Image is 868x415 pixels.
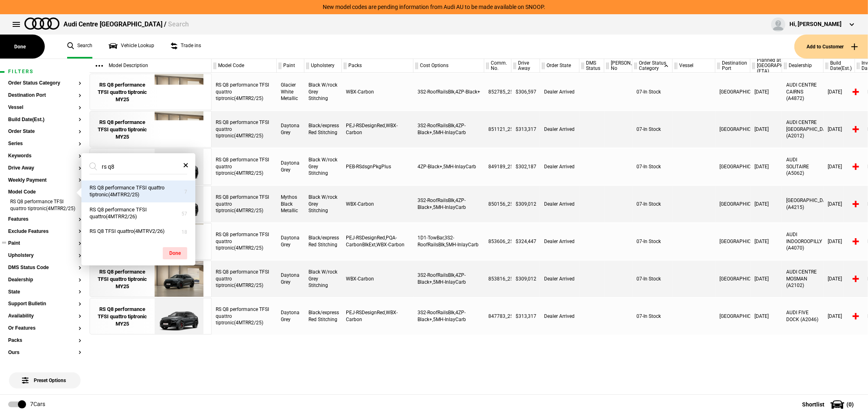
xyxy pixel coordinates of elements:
button: State [8,289,81,295]
div: AUDI CENTRE CAIRNS (A4872) [782,74,824,110]
section: Build Date(Est.) [8,117,81,129]
a: RS Q8 performance TFSI quattro tiptronic MY25 [94,149,151,185]
button: Paint [8,241,81,246]
div: $306,597 [512,74,540,110]
div: [DATE] [824,186,855,222]
button: Or Features [8,326,81,331]
div: [GEOGRAPHIC_DATA] [715,186,750,222]
button: Ours [8,350,81,356]
div: 3S2-RoofRailsBlk,4ZP-Black+,5MH-InlayCarb [413,111,484,148]
div: 853816_25 [484,261,512,297]
div: 852785_25 [484,74,512,110]
div: Daytona Grey [277,261,304,297]
div: RS Q8 performance TFSI quattro tiptronic(4MTRR2/25) [212,223,277,260]
div: $302,187 [512,148,540,185]
div: Dealership [782,59,823,73]
div: RS Q8 performance TFSI quattro tiptronic(4MTRR2/25) [212,261,277,297]
span: Shortlist [802,402,824,407]
div: Dealer Arrived [540,223,579,260]
button: Model Code [8,189,81,195]
div: [GEOGRAPHIC_DATA] [715,148,750,185]
div: AUDI FIVE DOCK (A2046) [782,298,824,335]
div: Daytona Grey [277,223,304,260]
div: Model Code [212,59,276,73]
div: [DATE] [750,261,782,297]
section: Destination Port [8,93,81,105]
input: Search [90,159,177,174]
div: 07-In Stock [632,148,673,185]
div: [GEOGRAPHIC_DATA] [715,111,750,148]
div: 847783_25 [484,298,512,335]
div: [DATE] [750,74,782,110]
a: RS Q8 performance TFSI quattro tiptronic MY25 [94,261,151,298]
div: 7 Cars [30,400,45,408]
div: 1D1-TowBar,3S2-RoofRailsBlk,5MH-InlayCarb [413,223,484,260]
div: Paint [277,59,304,73]
section: Weekly Payment [8,178,81,190]
div: PEJ-RSDesignRed,PQA-CarbonBlkExt,WBX-Carbon [342,223,413,260]
div: Glacier White Metallic [277,74,304,110]
div: Planned at [GEOGRAPHIC_DATA] (ETA) [750,59,782,73]
section: Model CodeRS Q8 performance TFSI quattro tiptronic(4MTRR2/25) [8,189,81,216]
div: Black/express Red Stitching [304,111,342,148]
div: [GEOGRAPHIC_DATA] [715,261,750,297]
div: Black W/rock Grey Stitching [304,261,342,297]
div: [DATE] [750,111,782,148]
div: RS Q8 performance TFSI quattro tiptronic MY25 [94,306,151,328]
button: Keywords [8,153,81,159]
div: 07-In Stock [632,223,673,260]
div: WBX-Carbon [342,74,413,110]
div: Drive Away [512,59,540,73]
img: Audi_4MTRR2_25_UB_6Y6Y_WBX_3S2_PL2_4ZP_5MH_64J_(Nadin:_3S2_4ZP_5MH_64J_C94_PL2_WBX)_ext.png [151,261,207,298]
section: Features [8,217,81,229]
a: RS Q8 performance TFSI quattro tiptronic MY25 [94,298,151,335]
button: Add to Customer [794,35,868,59]
button: Shortlist(0) [790,394,868,415]
div: PEJ-RSDesignRed,WBX-Carbon [342,298,413,335]
img: audi.png [24,17,59,30]
div: Vessel [673,59,715,73]
button: Vessel [8,105,81,111]
div: Daytona Grey [277,148,304,185]
span: ( 0 ) [846,402,854,407]
a: Trade ins [171,35,201,59]
div: RS Q8 performance TFSI quattro tiptronic MY25 [94,81,151,104]
div: Black W/rock Grey Stitching [304,74,342,110]
button: RS Q8 TFSI quattro(4MTRV2/26) [81,224,195,239]
div: [GEOGRAPHIC_DATA] [715,298,750,335]
div: [DATE] [750,223,782,260]
div: 07-In Stock [632,186,673,222]
img: Audi_4MTRR2_25_UB_2Y2Y_WBX_3S2_PL2_4ZP_64J_(Nadin:_3S2_4ZP_64J_C94_PL2_WBX)_ext.png [151,74,207,111]
div: Dealer Arrived [540,261,579,297]
button: Series [8,141,81,147]
div: Comm. No. [484,59,511,73]
button: RS Q8 performance TFSI quattro tiptronic(4MTRR2/25) [81,180,195,202]
div: [DATE] [824,111,855,148]
img: Audi_4MTRR2_25_AR_6Y6Y_WBX_3S2_PL2_4ZP_5MH_PEJ_64J_(Nadin:_3S2_4ZP_5MH_64J_C94_PEJ_PL2_WBX)_ext.png [151,111,207,148]
div: $309,012 [512,186,540,222]
div: Dealer Arrived [540,74,579,110]
div: [DATE] [750,148,782,185]
div: [DATE] [750,186,782,222]
button: Packs [8,338,81,343]
div: AUDI INDOOROOPILLY (A4070) [782,223,824,260]
section: Exclude Features [8,229,81,241]
div: WBX-Carbon [342,261,413,297]
div: Hi, [PERSON_NAME] [789,20,842,28]
button: Order Status Category [8,80,81,86]
div: RS Q8 performance TFSI quattro tiptronic MY25 [94,119,151,141]
img: Audi_4MTRR2_25_AR_6Y6Y_WBX_3S2_PL2_4ZP_5MH_PEJ_64I_(Nadin:_3S2_4ZP_5MH_64I_C92_PEJ_PL2_WBX)_ext.png [151,298,207,335]
div: Build Date(Est.) [824,59,855,73]
div: RS Q8 performance TFSI quattro tiptronic MY25 [94,268,151,291]
div: [DATE] [750,298,782,335]
div: Black/express Red Stitching [304,298,342,335]
div: Daytona Grey [277,111,304,148]
section: Series [8,141,81,153]
div: [DATE] [824,223,855,260]
section: State [8,289,81,302]
div: 3S2-RoofRailsBlk,4ZP-Black+,5MH-InlayCarb [413,298,484,335]
div: Cost Options [413,59,484,73]
div: Upholstery [304,59,341,73]
div: Dealer Arrived [540,186,579,222]
a: RS Q8 performance TFSI quattro tiptronic MY25 [94,111,151,148]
